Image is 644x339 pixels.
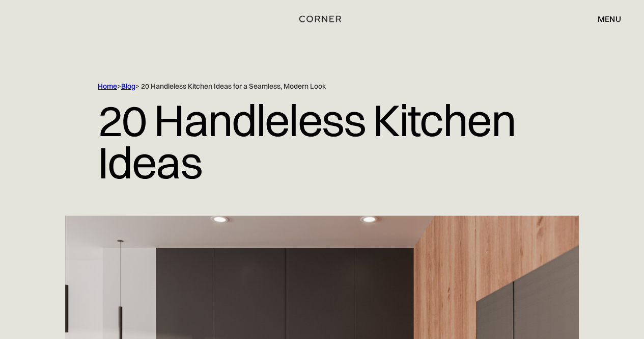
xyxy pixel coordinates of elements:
[297,12,348,25] a: home
[587,10,621,28] div: menu
[98,91,546,191] h1: 20 Handleless Kitchen Ideas
[121,82,135,91] a: Blog
[98,82,117,91] a: Home
[98,82,546,91] div: > > 20 Handleless Kitchen Ideas for a Seamless, Modern Look
[598,15,621,23] div: menu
